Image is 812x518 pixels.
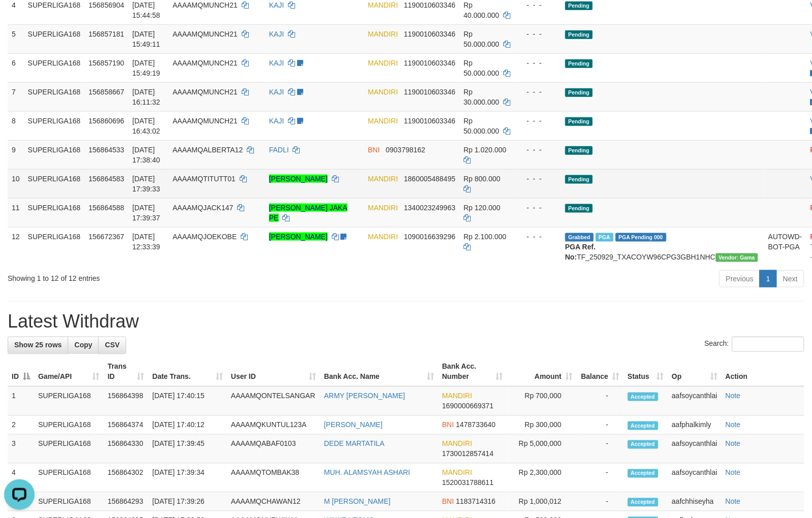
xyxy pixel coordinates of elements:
a: KAJI [269,88,284,96]
td: 4 [8,464,34,493]
span: Pending [565,204,593,213]
span: MANDIRI [368,175,398,183]
th: Amount: activate to sort column ascending [507,358,577,386]
span: Rp 40.000.000 [463,1,499,19]
span: Grabbed [565,233,594,242]
span: BNI [368,146,380,154]
span: AAAAMQTITUTT01 [172,175,236,183]
span: [DATE] 16:43:02 [132,117,160,135]
td: 1 [8,386,34,416]
span: 156856904 [89,1,124,9]
span: Rp 50.000.000 [463,59,499,77]
div: - - - [518,87,557,97]
td: Rp 700,000 [507,386,577,416]
span: 156857181 [89,30,124,38]
th: Date Trans.: activate to sort column ascending [148,358,227,386]
span: 156672367 [89,233,124,241]
button: Open LiveChat chat widget [4,4,35,35]
td: SUPERLIGA168 [24,169,85,198]
span: Accepted [628,498,658,507]
span: [DATE] 15:49:11 [132,30,160,48]
td: 9 [8,140,24,169]
td: - [577,464,624,493]
div: - - - [518,174,557,184]
span: MANDIRI [368,30,398,38]
span: MANDIRI [442,469,472,477]
a: KAJI [269,1,284,9]
td: SUPERLIGA168 [34,464,103,493]
a: Note [726,421,741,429]
td: aafchhiseyha [668,493,722,511]
span: Copy [74,341,92,349]
td: - [577,386,624,416]
td: 11 [8,198,24,227]
a: Note [726,498,741,506]
td: 7 [8,82,24,111]
td: [DATE] 17:40:12 [148,416,227,435]
div: - - - [518,58,557,68]
a: KAJI [269,30,284,38]
span: Rp 50.000.000 [463,30,499,48]
span: MANDIRI [368,204,398,212]
td: [DATE] 17:39:34 [148,464,227,493]
span: AAAAMQALBERTA12 [172,146,243,154]
span: 156864533 [89,146,124,154]
th: Action [721,358,804,386]
th: Bank Acc. Name: activate to sort column ascending [320,358,438,386]
a: M [PERSON_NAME] [324,498,391,506]
th: Bank Acc. Number: activate to sort column ascending [438,358,507,386]
span: Copy 1190010603346 to clipboard [404,88,455,96]
td: aafsoycanthlai [668,435,722,464]
td: SUPERLIGA168 [34,493,103,511]
td: AAAAMQTOMBAK38 [227,464,320,493]
td: Rp 5,000,000 [507,435,577,464]
span: BNI [442,421,454,429]
span: Copy 0903798162 to clipboard [386,146,425,154]
a: Note [726,392,741,400]
span: AAAAMQMUNCH21 [172,117,238,125]
span: AAAAMQJACK147 [172,204,233,212]
span: Copy 1190010603346 to clipboard [404,59,455,67]
span: 156857190 [89,59,124,67]
td: Rp 2,300,000 [507,464,577,493]
td: AAAAMQABAF0103 [227,435,320,464]
th: Op: activate to sort column ascending [668,358,722,386]
th: ID: activate to sort column descending [8,358,34,386]
span: CSV [105,341,120,349]
a: Next [776,270,804,287]
span: Copy 1340023249963 to clipboard [404,204,455,212]
span: MANDIRI [442,440,472,448]
td: SUPERLIGA168 [34,435,103,464]
span: Rp 50.000.000 [463,117,499,135]
a: [PERSON_NAME] [269,175,328,183]
span: PGA Pending [616,233,666,242]
span: Accepted [628,422,658,430]
td: SUPERLIGA168 [24,198,85,227]
span: Pending [565,88,593,97]
span: Rp 120.000 [463,204,500,212]
td: 5 [8,24,24,53]
a: [PERSON_NAME] JAKA PE [269,204,347,222]
td: Rp 1,000,012 [507,493,577,511]
td: 2 [8,416,34,435]
span: BNI [442,498,454,506]
span: [DATE] 15:49:19 [132,59,160,77]
span: Pending [565,175,593,184]
span: AAAAMQJOEKOBE [172,233,237,241]
a: KAJI [269,117,284,125]
a: 1 [760,270,777,287]
span: 156858667 [89,88,124,96]
label: Search: [705,337,804,352]
td: 156864302 [103,464,148,493]
span: Copy 1520031788611 to clipboard [442,479,494,487]
a: Note [726,469,741,477]
th: Status: activate to sort column ascending [624,358,668,386]
div: - - - [518,232,557,242]
span: [DATE] 12:33:39 [132,233,160,251]
td: 6 [8,53,24,82]
span: Pending [565,59,593,68]
div: - - - [518,29,557,39]
span: 156864588 [89,204,124,212]
td: 3 [8,435,34,464]
a: [PERSON_NAME] [269,233,328,241]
